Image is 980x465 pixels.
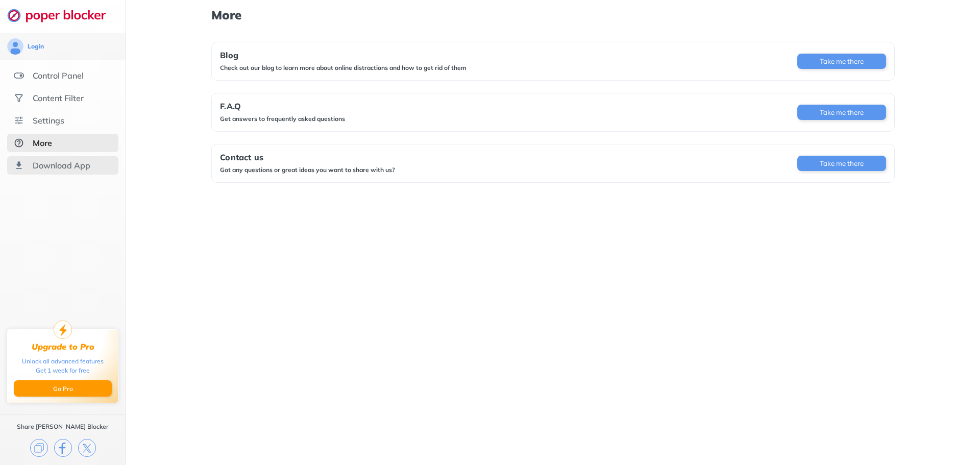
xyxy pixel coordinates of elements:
[17,423,109,431] div: Share [PERSON_NAME] Blocker
[797,54,886,69] button: Take me there
[220,153,395,162] div: Contact us
[220,51,467,60] div: Blog
[36,366,90,375] div: Get 1 week for free
[220,64,467,72] div: Check out our blog to learn more about online distractions and how to get rid of them
[211,8,894,21] h1: More
[797,156,886,171] button: Take me there
[54,321,72,339] img: upgrade-to-pro.svg
[33,93,84,103] div: Content Filter
[33,138,52,148] div: More
[33,160,90,170] div: Download App
[14,160,24,170] img: download-app.svg
[14,138,24,148] img: about-selected.svg
[7,38,23,55] img: avatar.svg
[797,105,886,120] button: Take me there
[78,439,96,457] img: x.svg
[220,166,395,174] div: Got any questions or great ideas you want to share with us?
[220,102,345,111] div: F.A.Q
[54,439,72,457] img: facebook.svg
[14,93,24,103] img: social.svg
[33,115,64,126] div: Settings
[30,439,48,457] img: copy.svg
[22,357,104,366] div: Unlock all advanced features
[33,70,84,81] div: Control Panel
[14,380,112,397] button: Go Pro
[32,342,94,352] div: Upgrade to Pro
[28,42,44,51] div: Login
[14,70,24,81] img: features.svg
[14,115,24,126] img: settings.svg
[7,8,117,22] img: logo-webpage.svg
[220,115,345,123] div: Get answers to frequently asked questions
